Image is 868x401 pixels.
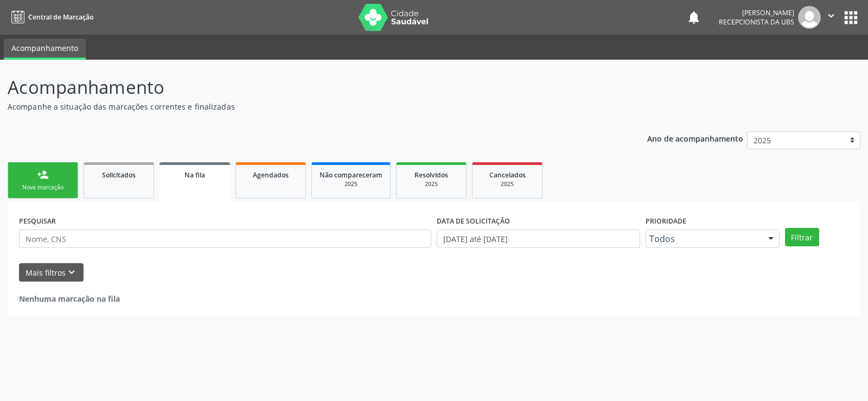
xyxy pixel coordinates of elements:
[719,17,794,27] span: Recepcionista da UBS
[437,230,640,248] input: Selecione um intervalo
[19,213,56,230] label: PESQUISAR
[8,74,604,101] p: Acompanhamento
[489,170,526,180] span: Cancelados
[719,8,794,17] div: [PERSON_NAME]
[649,233,757,244] span: Todos
[686,10,701,25] button: notifications
[66,266,78,278] i: keyboard_arrow_down
[4,39,86,60] a: Acompanhamento
[253,170,289,180] span: Agendados
[404,180,458,188] div: 2025
[28,12,93,22] span: Central de Marcação
[19,294,120,304] strong: Nenhuma marcação na fila
[825,10,837,22] i: 
[646,213,686,230] label: Prioridade
[320,170,382,180] span: Não compareceram
[8,8,93,26] a: Central de Marcação
[841,8,860,27] button: apps
[19,230,431,248] input: Nome, CNS
[821,6,841,29] button: 
[102,170,136,180] span: Solicitados
[414,170,448,180] span: Resolvidos
[647,131,743,145] p: Ano de acompanhamento
[19,263,84,282] button: Mais filtroskeyboard_arrow_down
[437,213,510,230] label: DATA DE SOLICITAÇÃO
[8,101,604,112] p: Acompanhe a situação das marcações correntes e finalizadas
[480,180,534,188] div: 2025
[798,6,821,29] img: img
[320,180,382,188] div: 2025
[16,183,70,192] div: Nova marcação
[785,228,819,246] button: Filtrar
[184,170,205,180] span: Na fila
[37,169,49,181] div: person_add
